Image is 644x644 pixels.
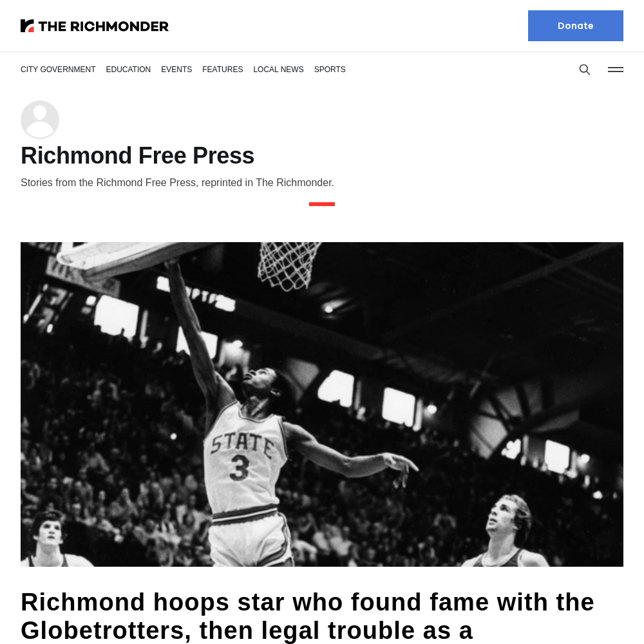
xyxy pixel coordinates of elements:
button: Search this site [575,60,594,79]
a: Events [155,64,183,75]
a: Features [193,64,230,75]
a: Local News [240,64,288,75]
img: The Richmonder [21,19,169,32]
a: Sports [298,64,328,75]
a: Education [102,64,145,75]
a: Donate [528,10,623,41]
img: Richmond hoops star who found fame with the Globetrotters, then legal trouble as a pastor, dies a... [21,242,623,567]
h1: Richmond Free Press [21,146,623,166]
div: Stories from the Richmond Free Press, reprinted in The Richmonder. [21,174,623,192]
a: City Government [21,64,91,75]
iframe: portal-trigger [535,581,644,644]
